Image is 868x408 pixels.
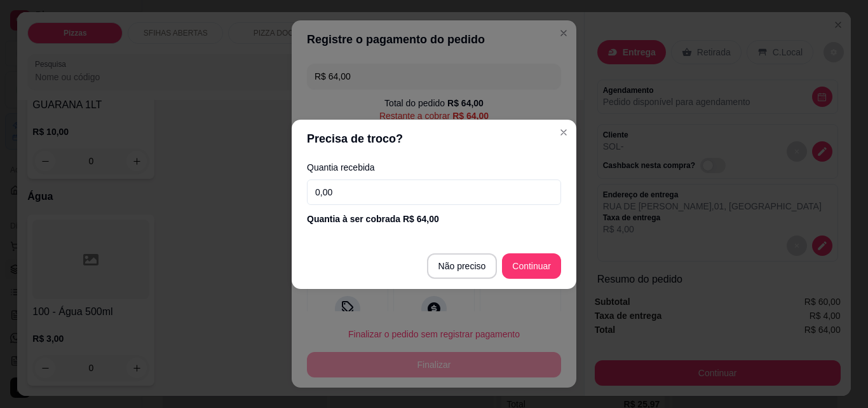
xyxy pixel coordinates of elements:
header: Precisa de troco? [292,120,576,158]
button: Continuar [502,253,561,279]
label: Quantia recebida [307,163,561,172]
button: Close [553,122,574,143]
button: Não preciso [427,253,498,279]
div: Quantia à ser cobrada R$ 64,00 [307,213,561,225]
